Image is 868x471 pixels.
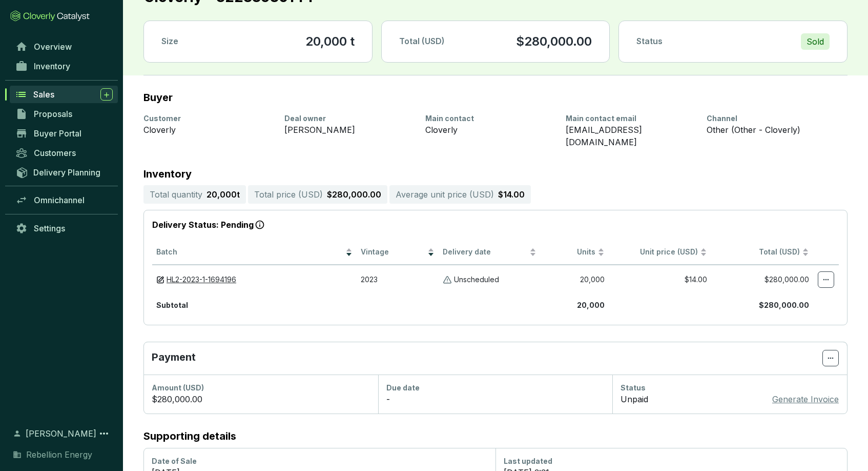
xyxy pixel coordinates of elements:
div: [PERSON_NAME] [284,124,413,136]
span: Buyer Portal [34,128,81,139]
div: Other (Other - Cloverly) [707,124,835,136]
th: Vintage [357,240,439,265]
span: Omnichannel [34,195,85,205]
div: Last updated [504,456,839,466]
b: 20,000 [577,301,605,309]
div: Channel [707,113,835,124]
p: Inventory [143,169,848,179]
p: Payment [152,350,822,366]
img: Unscheduled [443,275,452,285]
div: Cloverly [143,124,272,136]
span: Total (USD) [759,247,800,256]
td: 2023 [357,265,439,294]
p: Total quantity [150,188,202,201]
span: Total (USD) [399,36,445,46]
div: Cloverly [425,124,554,136]
p: Generate Invoice [772,393,839,405]
p: $280,000.00 [327,188,381,201]
a: Omnichannel [10,191,118,209]
span: Vintage [361,247,425,257]
span: Units [545,247,595,257]
div: $280,000.00 [152,393,370,405]
a: Sales [10,86,118,103]
th: Delivery date [439,240,541,265]
td: $280,000.00 [711,265,814,294]
a: Customers [10,144,118,162]
p: $280,000.00 [516,33,592,50]
span: Delivery Planning [33,167,100,178]
div: Main contact [425,113,554,124]
p: Total price ( USD ) [254,188,323,201]
img: draft [156,275,164,285]
div: Due date [386,383,605,393]
p: Delivery Status: Pending [152,219,839,232]
span: Sales [33,89,54,100]
div: Main contact email [566,113,694,124]
span: Amount (USD) [152,383,204,392]
h2: Buyer [143,92,173,103]
div: Deal owner [284,113,413,124]
span: Overview [34,42,72,52]
div: [EMAIL_ADDRESS][DOMAIN_NAME] [566,124,694,148]
a: Overview [10,38,118,55]
a: Settings [10,220,118,237]
a: Buyer Portal [10,125,118,142]
span: Unit price (USD) [640,247,698,256]
h2: Supporting details [143,430,848,442]
p: Size [161,36,178,47]
div: Date of Sale [152,456,487,466]
th: Units [541,240,609,265]
span: Customers [34,148,76,158]
b: $280,000.00 [759,301,809,309]
div: Status [621,383,839,393]
section: 20,000 t [305,33,355,50]
p: Status [636,36,663,47]
span: Proposals [34,109,72,119]
th: Batch [152,240,357,265]
p: Unscheduled [454,275,499,285]
a: Inventory [10,57,118,75]
p: $14.00 [498,188,525,201]
span: Rebellion Energy [26,448,92,461]
p: 20,000 t [206,188,240,201]
p: - [386,393,390,405]
a: HL2-2023-1-1694196 [167,275,236,285]
span: Batch [156,247,343,257]
span: Settings [34,223,65,233]
a: Proposals [10,105,118,123]
a: Delivery Planning [10,164,118,181]
td: $14.00 [609,265,711,294]
span: [PERSON_NAME] [26,427,96,440]
p: Average unit price ( USD ) [396,188,494,201]
div: Customer [143,113,272,124]
p: Unpaid [621,393,648,405]
b: Subtotal [156,301,188,309]
span: Delivery date [443,247,527,257]
td: 20,000 [541,265,609,294]
span: Inventory [34,61,70,71]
